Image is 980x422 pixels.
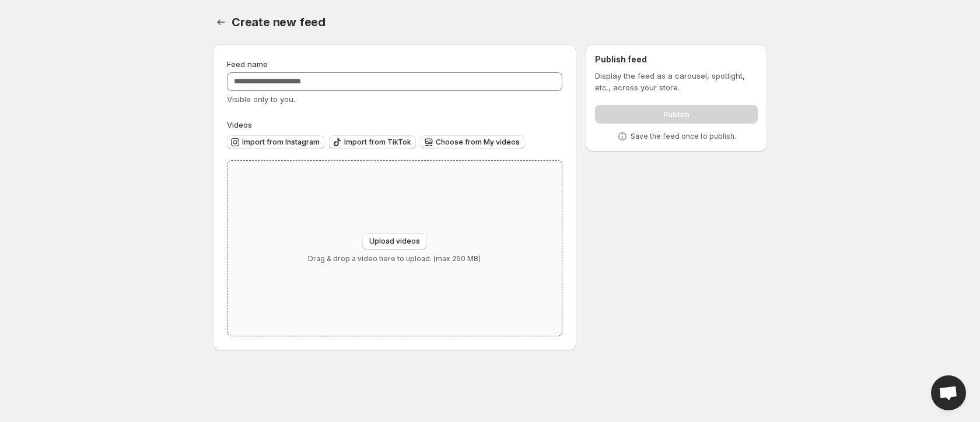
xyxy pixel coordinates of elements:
span: Videos [227,120,252,129]
button: Import from Instagram [227,135,324,149]
span: Upload videos [369,237,420,246]
span: Import from TikTok [344,138,411,147]
button: Choose from My videos [421,135,524,149]
button: Upload videos [362,233,427,249]
span: Choose from My videos [436,138,520,147]
div: Open chat [931,375,966,410]
p: Drag & drop a video here to upload. (max 250 MB) [308,254,481,263]
button: Settings [213,14,229,30]
h2: Publish feed [595,54,758,65]
span: Feed name [227,59,268,69]
p: Save the feed once to publish. [631,132,736,141]
span: Visible only to you. [227,94,295,104]
button: Import from TikTok [329,135,416,149]
span: Create new feed [232,15,325,29]
span: Import from Instagram [242,138,320,147]
p: Display the feed as a carousel, spotlight, etc., across your store. [595,70,758,93]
